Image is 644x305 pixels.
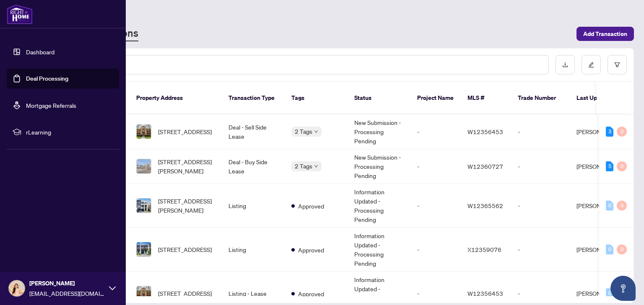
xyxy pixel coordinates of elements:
[158,289,212,298] span: [STREET_ADDRESS]
[158,127,212,136] span: [STREET_ADDRESS]
[614,62,620,68] span: filter
[348,228,410,272] td: Information Updated - Processing Pending
[410,184,461,228] td: -
[570,228,633,272] td: [PERSON_NAME]
[26,48,55,56] a: Dashboard
[617,127,627,137] div: 0
[606,288,613,298] div: 0
[222,82,285,114] th: Transaction Type
[410,228,461,272] td: -
[617,201,627,211] div: 0
[608,55,627,74] button: filter
[158,245,212,254] span: [STREET_ADDRESS]
[467,128,503,135] span: W12356453
[570,114,633,149] td: [PERSON_NAME]
[570,184,633,228] td: [PERSON_NAME]
[511,114,570,149] td: -
[29,289,105,298] span: [EMAIL_ADDRESS][DOMAIN_NAME]
[467,246,501,253] span: X12359076
[467,290,503,297] span: W12356453
[285,82,348,114] th: Tags
[314,164,318,168] span: down
[511,149,570,184] td: -
[410,114,461,149] td: -
[511,82,570,114] th: Trade Number
[570,149,633,184] td: [PERSON_NAME]
[26,127,113,137] span: rLearning
[348,149,410,184] td: New Submission - Processing Pending
[467,163,503,170] span: W12360727
[606,127,613,137] div: 3
[137,198,151,213] img: thumbnail-img
[7,4,33,24] img: logo
[606,244,613,254] div: 0
[222,149,285,184] td: Deal - Buy Side Lease
[467,202,503,209] span: W12365562
[610,276,636,301] button: Open asap
[295,161,312,171] span: 2 Tags
[570,82,633,114] th: Last Updated By
[137,286,151,300] img: thumbnail-img
[617,161,627,171] div: 0
[348,114,410,149] td: New Submission - Processing Pending
[511,184,570,228] td: -
[511,228,570,272] td: -
[222,228,285,272] td: Listing
[130,82,222,114] th: Property Address
[582,55,601,74] button: edit
[556,55,575,74] button: download
[26,75,68,82] a: Deal Processing
[158,196,215,215] span: [STREET_ADDRESS][PERSON_NAME]
[137,159,151,173] img: thumbnail-img
[583,27,627,41] span: Add Transaction
[222,114,285,149] td: Deal - Sell Side Lease
[298,289,324,298] span: Approved
[461,82,511,114] th: MLS #
[158,157,215,175] span: [STREET_ADDRESS][PERSON_NAME]
[29,279,105,288] span: [PERSON_NAME]
[137,242,151,257] img: thumbnail-img
[348,82,410,114] th: Status
[562,62,568,68] span: download
[295,127,312,136] span: 2 Tags
[606,161,613,171] div: 5
[9,280,25,296] img: Profile Icon
[314,130,318,134] span: down
[588,62,594,68] span: edit
[410,82,461,114] th: Project Name
[26,102,76,109] a: Mortgage Referrals
[576,27,634,41] button: Add Transaction
[348,184,410,228] td: Information Updated - Processing Pending
[298,245,324,254] span: Approved
[606,201,613,211] div: 0
[137,125,151,139] img: thumbnail-img
[410,149,461,184] td: -
[617,244,627,254] div: 0
[298,201,324,211] span: Approved
[222,184,285,228] td: Listing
